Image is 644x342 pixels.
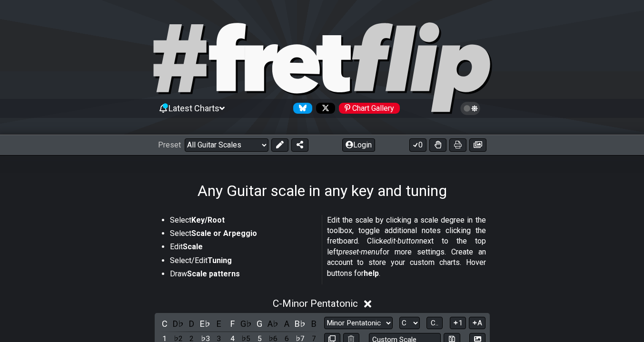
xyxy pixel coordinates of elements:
[271,138,288,152] button: Edit Preset
[185,138,268,152] select: Preset
[449,138,466,152] button: Print
[199,317,211,330] div: toggle pitch class
[450,317,466,330] button: 1
[170,242,316,255] li: Edit
[191,215,225,225] strong: Key/Root
[383,236,419,245] em: edit-button
[226,317,238,330] div: toggle pitch class
[208,256,232,265] strong: Tuning
[183,242,203,251] strong: Scale
[159,317,171,330] div: toggle pitch class
[335,103,400,114] a: #fretflip at Pinterest
[172,317,184,330] div: toggle pitch class
[267,317,279,330] div: toggle pitch class
[170,228,316,242] li: Select
[469,317,485,330] button: A
[158,140,181,149] span: Preset
[168,103,219,113] span: Latest Charts
[291,138,308,152] button: Share Preset
[364,269,379,278] strong: help
[280,317,293,330] div: toggle pitch class
[170,255,316,269] li: Select/Edit
[469,138,486,152] button: Create image
[186,317,198,330] div: toggle pitch class
[273,298,358,309] span: C - Minor Pentatonic
[187,269,240,278] strong: Scale patterns
[253,317,266,330] div: toggle pitch class
[342,138,375,152] button: Login
[213,317,225,330] div: toggle pitch class
[289,103,312,114] a: Follow #fretflip at Bluesky
[426,317,443,330] button: C..
[191,229,257,238] strong: Scale or Arpeggio
[338,247,380,256] em: preset-menu
[170,269,316,282] li: Draw
[327,215,486,279] p: Edit the scale by clicking a scale degree in the toolbox, toggle additional notes clicking the fr...
[399,317,420,330] select: Tonic/Root
[409,138,426,152] button: 0
[312,103,335,114] a: Follow #fretflip at X
[429,138,446,152] button: Toggle Dexterity for all fretkits
[294,317,307,330] div: toggle pitch class
[240,317,252,330] div: toggle pitch class
[431,319,438,327] span: C..
[324,317,393,330] select: Scale
[465,104,476,113] span: Toggle light / dark theme
[307,317,320,330] div: toggle pitch class
[170,215,316,228] li: Select
[339,103,400,114] div: Chart Gallery
[198,182,447,200] h1: Any Guitar scale in any key and tuning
